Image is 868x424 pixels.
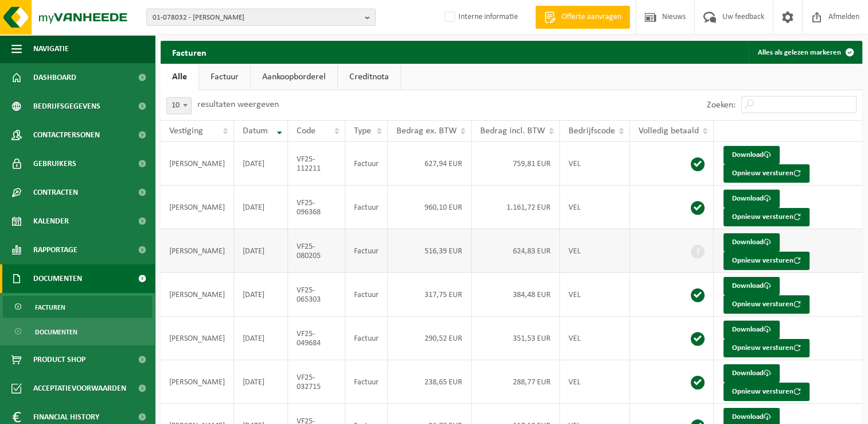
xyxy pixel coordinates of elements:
[354,126,371,136] span: Type
[723,190,780,208] a: Download
[472,273,560,317] td: 384,48 EUR
[33,178,78,207] span: Contracten
[723,146,780,164] a: Download
[161,317,234,360] td: [PERSON_NAME]
[480,126,545,136] span: Bedrag incl. BTW
[3,296,152,318] a: Facturen
[723,321,780,339] a: Download
[234,273,288,317] td: [DATE]
[723,233,780,252] a: Download
[33,63,76,92] span: Dashboard
[33,92,100,121] span: Bedrijfsgegevens
[161,360,234,404] td: [PERSON_NAME]
[345,273,388,317] td: Factuur
[297,126,316,136] span: Code
[723,164,809,183] button: Opnieuw versturen
[569,126,615,136] span: Bedrijfscode
[560,186,630,229] td: VEL
[723,339,809,357] button: Opnieuw versturen
[560,317,630,360] td: VEL
[234,186,288,229] td: [DATE]
[33,345,85,374] span: Product Shop
[345,360,388,404] td: Factuur
[560,229,630,273] td: VEL
[3,321,152,342] a: Documenten
[234,317,288,360] td: [DATE]
[33,374,126,403] span: Acceptatievoorwaarden
[388,317,472,360] td: 290,52 EUR
[33,207,69,236] span: Kalender
[472,317,560,360] td: 351,53 EUR
[33,121,100,149] span: Contactpersonen
[234,229,288,273] td: [DATE]
[161,142,234,186] td: [PERSON_NAME]
[35,321,77,343] span: Documenten
[288,229,345,273] td: VF25-080205
[749,41,861,64] button: Alles als gelezen markeren
[243,126,268,136] span: Datum
[161,186,234,229] td: [PERSON_NAME]
[161,273,234,317] td: [PERSON_NAME]
[153,9,360,26] span: 01-078032 - [PERSON_NAME]
[167,98,191,114] span: 10
[161,229,234,273] td: [PERSON_NAME]
[472,229,560,273] td: 624,83 EUR
[35,296,65,318] span: Facturen
[472,360,560,404] td: 288,77 EUR
[723,252,809,270] button: Opnieuw versturen
[396,126,457,136] span: Bedrag ex. BTW
[288,273,345,317] td: VF25-065303
[472,186,560,229] td: 1.161,72 EUR
[345,186,388,229] td: Factuur
[560,142,630,186] td: VEL
[197,100,279,109] label: resultaten weergeven
[707,101,735,110] label: Zoeken:
[535,6,630,29] a: Offerte aanvragen
[560,360,630,404] td: VEL
[723,383,809,401] button: Opnieuw versturen
[33,34,69,63] span: Navigatie
[288,317,345,360] td: VF25-049684
[33,149,76,178] span: Gebruikers
[723,277,780,295] a: Download
[388,273,472,317] td: 317,75 EUR
[559,11,624,23] span: Offerte aanvragen
[338,64,400,90] a: Creditnota
[33,264,82,293] span: Documenten
[388,229,472,273] td: 516,39 EUR
[251,64,337,90] a: Aankoopborderel
[345,229,388,273] td: Factuur
[33,236,77,264] span: Rapportage
[146,9,376,26] button: 01-078032 - [PERSON_NAME]
[723,295,809,314] button: Opnieuw versturen
[161,64,198,90] a: Alle
[723,208,809,226] button: Opnieuw versturen
[234,142,288,186] td: [DATE]
[288,186,345,229] td: VF25-096368
[288,142,345,186] td: VF25-112211
[442,9,518,26] label: Interne informatie
[388,360,472,404] td: 238,65 EUR
[345,142,388,186] td: Factuur
[288,360,345,404] td: VF25-032715
[388,186,472,229] td: 960,10 EUR
[199,64,250,90] a: Factuur
[234,360,288,404] td: [DATE]
[161,41,218,63] h2: Facturen
[723,364,780,383] a: Download
[166,97,192,114] span: 10
[169,126,203,136] span: Vestiging
[560,273,630,317] td: VEL
[388,142,472,186] td: 627,94 EUR
[345,317,388,360] td: Factuur
[472,142,560,186] td: 759,81 EUR
[639,126,699,136] span: Volledig betaald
